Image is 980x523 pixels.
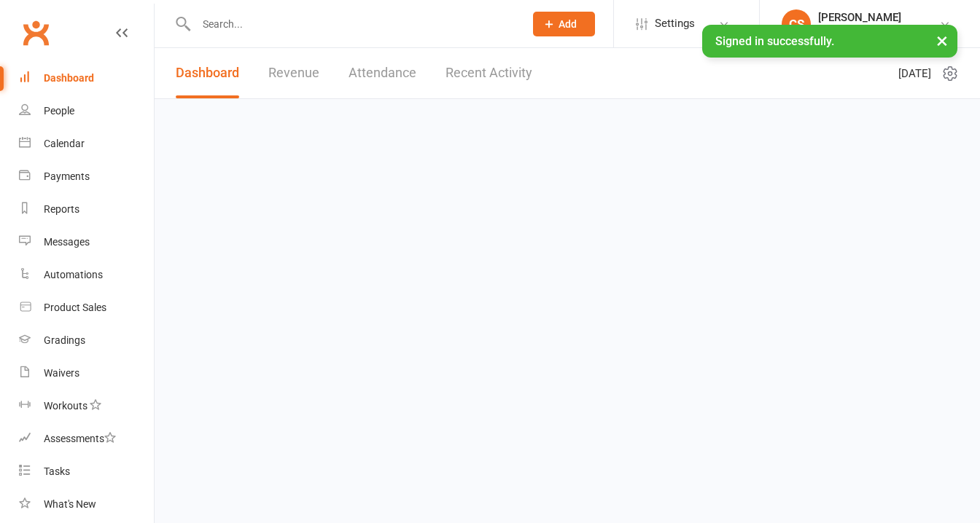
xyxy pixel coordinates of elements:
[446,48,532,98] a: Recent Activity
[19,226,154,259] a: Messages
[533,12,595,36] button: Add
[176,48,239,98] a: Dashboard
[44,465,70,477] div: Tasks
[898,65,931,82] span: [DATE]
[19,291,154,324] a: Product Sales
[17,15,54,51] a: Clubworx
[782,9,811,39] div: CS
[818,24,939,37] div: ATI Martial Arts Joondalup
[19,390,154,422] a: Workouts
[715,34,834,48] span: Signed in successfully.
[19,259,154,291] a: Automations
[19,422,154,455] a: Assessments
[192,14,514,34] input: Search...
[44,170,90,182] div: Payments
[19,160,154,193] a: Payments
[44,498,96,510] div: What's New
[44,72,94,84] div: Dashboard
[19,357,154,390] a: Waivers
[44,433,116,444] div: Assessments
[19,455,154,488] a: Tasks
[19,193,154,226] a: Reports
[44,269,103,280] div: Automations
[19,127,154,160] a: Calendar
[268,48,319,98] a: Revenue
[19,95,154,127] a: People
[44,236,90,248] div: Messages
[929,25,955,56] button: ×
[19,324,154,357] a: Gradings
[19,488,154,521] a: What's New
[44,138,85,149] div: Calendar
[349,48,416,98] a: Attendance
[44,334,85,346] div: Gradings
[19,62,154,95] a: Dashboard
[44,367,79,379] div: Waivers
[818,11,939,24] div: [PERSON_NAME]
[655,7,695,40] span: Settings
[44,400,87,412] div: Workouts
[44,203,79,215] div: Reports
[559,18,577,30] span: Add
[44,105,74,117] div: People
[44,302,106,313] div: Product Sales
